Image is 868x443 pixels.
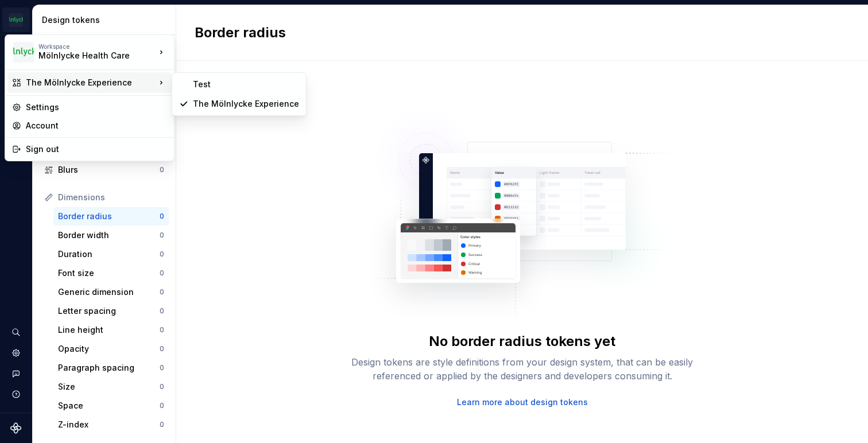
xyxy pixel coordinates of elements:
div: Workspace [38,43,156,50]
div: Settings [26,102,167,113]
div: Sign out [26,143,167,155]
div: The Mölnlycke Experience [193,98,299,110]
div: Mölnlycke Health Care [38,50,136,61]
div: Account [26,120,167,131]
img: 91fb9bbd-befe-470e-ae9b-8b56c3f0f44a.png [13,42,34,63]
div: The Mölnlycke Experience [26,77,156,88]
div: Test [193,79,299,90]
